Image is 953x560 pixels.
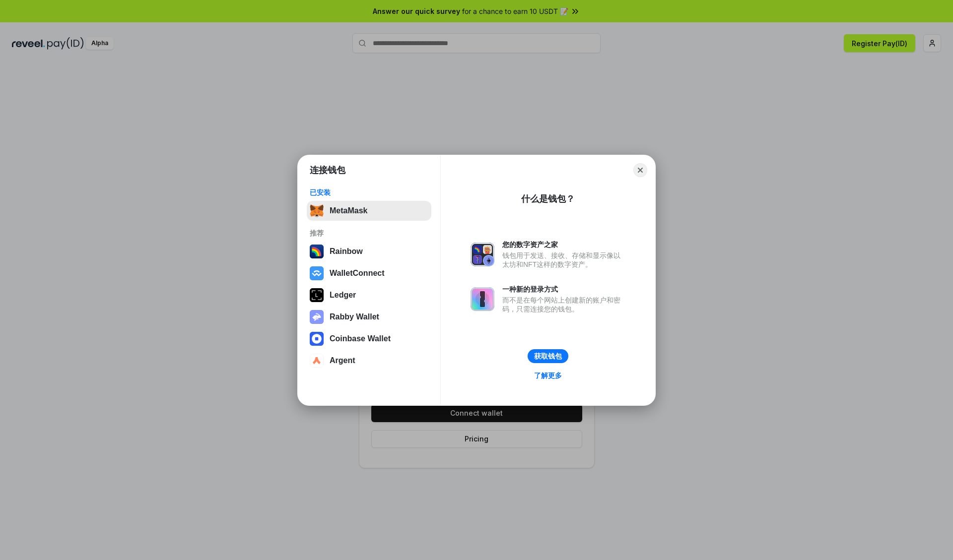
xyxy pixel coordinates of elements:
[307,285,431,305] button: Ledger
[330,269,385,278] div: WalletConnect
[330,291,356,300] div: Ledger
[330,247,363,256] div: Rainbow
[310,204,324,218] img: svg+xml,%3Csvg%20fill%3D%22none%22%20height%3D%2233%22%20viewBox%3D%220%200%2035%2033%22%20width%...
[471,243,494,266] img: svg+xml,%3Csvg%20xmlns%3D%22http%3A%2F%2Fwww.w3.org%2F2000%2Fsvg%22%20fill%3D%22none%22%20viewBox...
[307,307,431,327] button: Rabby Wallet
[310,310,324,324] img: svg+xml,%3Csvg%20xmlns%3D%22http%3A%2F%2Fwww.w3.org%2F2000%2Fsvg%22%20fill%3D%22none%22%20viewBox...
[502,285,625,294] div: 一种新的登录方式
[310,266,324,280] img: svg+xml,%3Csvg%20width%3D%2228%22%20height%3D%2228%22%20viewBox%3D%220%200%2028%2028%22%20fill%3D...
[310,245,324,258] img: svg+xml,%3Csvg%20width%3D%22120%22%20height%3D%22120%22%20viewBox%3D%220%200%20120%20120%22%20fil...
[471,287,494,311] img: svg+xml,%3Csvg%20xmlns%3D%22http%3A%2F%2Fwww.w3.org%2F2000%2Fsvg%22%20fill%3D%22none%22%20viewBox...
[310,332,324,346] img: svg+xml,%3Csvg%20width%3D%2228%22%20height%3D%2228%22%20viewBox%3D%220%200%2028%2028%22%20fill%3D...
[534,371,562,380] div: 了解更多
[534,352,562,361] div: 获取钱包
[633,163,647,177] button: Close
[307,201,431,221] button: MetaMask
[528,369,568,382] a: 了解更多
[307,263,431,283] button: WalletConnect
[310,288,324,302] img: svg+xml,%3Csvg%20xmlns%3D%22http%3A%2F%2Fwww.w3.org%2F2000%2Fsvg%22%20width%3D%2228%22%20height%3...
[310,354,324,368] img: svg+xml,%3Csvg%20width%3D%2228%22%20height%3D%2228%22%20viewBox%3D%220%200%2028%2028%22%20fill%3D...
[310,188,428,197] div: 已安装
[330,356,355,365] div: Argent
[307,329,431,349] button: Coinbase Wallet
[307,351,431,371] button: Argent
[528,349,568,363] button: 获取钱包
[310,229,428,238] div: 推荐
[330,206,367,215] div: MetaMask
[310,164,345,176] h1: 连接钱包
[330,312,379,321] div: Rabby Wallet
[330,334,391,343] div: Coinbase Wallet
[502,240,625,249] div: 您的数字资产之家
[502,251,625,269] div: 钱包用于发送、接收、存储和显示像以太坊和NFT这样的数字资产。
[307,242,431,261] button: Rainbow
[521,193,575,205] div: 什么是钱包？
[502,296,625,313] div: 而不是在每个网站上创建新的账户和密码，只需连接您的钱包。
